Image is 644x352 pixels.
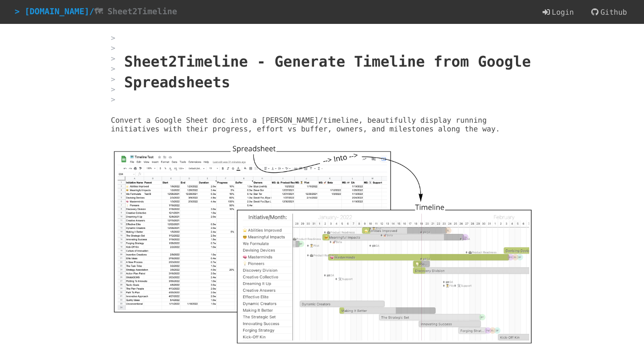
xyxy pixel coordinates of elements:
span: / [90,7,95,17]
span: 🗺 Sheet2Timeline [94,7,177,17]
a: Github [587,4,629,20]
p: Convert a Google Sheet doc into a [PERSON_NAME]/timeline, beautifully display running initiatives... [111,116,533,133]
h1: Sheet2Timeline - Generate Timeline from Google Spreadsheets [124,42,533,102]
span: Github [600,8,627,17]
img: image [111,142,533,346]
span: Login [552,8,574,17]
h4: > [DOMAIN_NAME] [15,6,177,17]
